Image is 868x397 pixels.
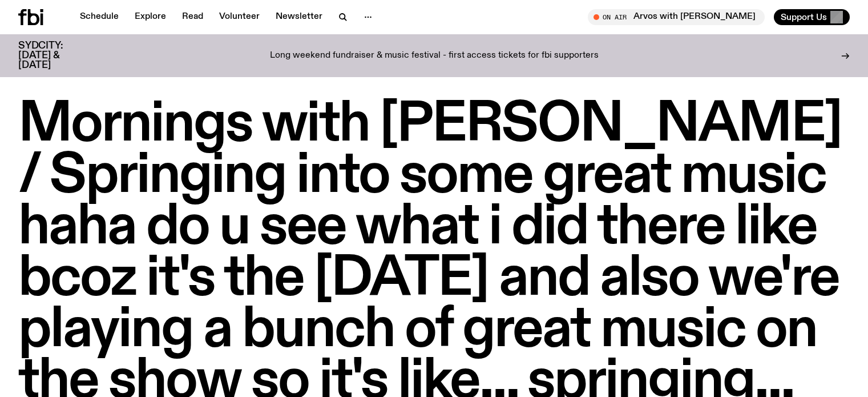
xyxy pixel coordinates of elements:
[212,9,267,25] a: Volunteer
[175,9,210,25] a: Read
[269,9,329,25] a: Newsletter
[781,12,827,22] span: Support Us
[128,9,173,25] a: Explore
[588,9,765,25] button: On AirArvos with [PERSON_NAME]
[270,51,599,61] p: Long weekend fundraiser & music festival - first access tickets for fbi supporters
[73,9,126,25] a: Schedule
[774,9,850,25] button: Support Us
[18,41,91,70] h3: SYDCITY: [DATE] & [DATE]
